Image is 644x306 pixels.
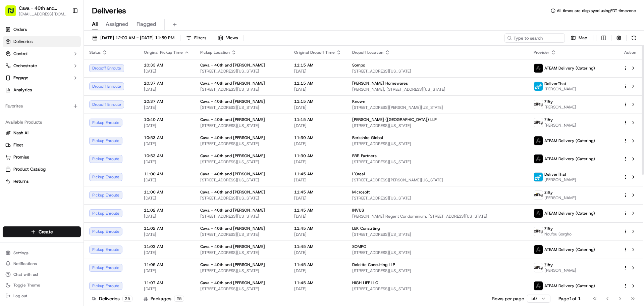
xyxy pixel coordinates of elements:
span: [PERSON_NAME] Regent Condominium, [STREET_ADDRESS][US_STATE] [352,214,523,219]
span: 11:03 AM [144,244,190,249]
span: 10:53 AM [144,135,190,140]
span: HIGH LIFE LLC [352,280,378,286]
a: Deliveries [3,36,81,47]
span: ATEAM Delivery (Catering) [544,283,595,289]
span: 11:15 AM [294,99,341,104]
button: Control [3,48,81,59]
span: LEK Consulting [352,226,380,231]
span: Cava - 40th and [PERSON_NAME] [19,5,67,11]
span: 11:02 AM [144,226,190,231]
span: 11:45 AM [294,171,341,177]
span: All [92,20,98,28]
span: Filters [194,35,206,41]
span: [DATE] [144,105,190,110]
span: [STREET_ADDRESS][US_STATE] [352,123,523,128]
span: [DATE] [294,177,341,183]
span: Cava - 40th and [PERSON_NAME] [200,280,265,286]
span: Fleet [13,142,23,148]
span: 11:00 AM [144,171,190,177]
span: 11:30 AM [294,153,341,159]
span: Promise [13,154,29,160]
span: [DATE] [144,87,190,92]
span: Dropoff Location [352,50,383,55]
span: 11:15 AM [294,62,341,68]
span: 11:30 AM [294,135,341,140]
span: Sompo [352,62,365,68]
span: Cava - 40th and [PERSON_NAME] [200,99,265,104]
div: Available Products [3,117,81,128]
img: ateam_logo.png [534,209,543,218]
span: 10:40 AM [144,117,190,122]
span: Status [89,50,101,55]
span: Noufou Sorgho [544,231,572,237]
span: [PERSON_NAME] ([GEOGRAPHIC_DATA]) LLP [352,117,437,122]
span: [STREET_ADDRESS][US_STATE] [200,141,283,146]
span: Cava - 40th and [PERSON_NAME] [200,208,265,213]
span: Chat with us! [13,272,38,277]
span: Orchestrate [13,63,37,69]
a: Orders [3,24,81,35]
span: Cava - 40th and [PERSON_NAME] [200,135,265,140]
span: Cava - 40th and [PERSON_NAME] [200,171,265,177]
span: Toggle Theme [13,282,40,288]
span: [STREET_ADDRESS][US_STATE] [200,286,283,292]
span: All times are displayed using EDT timezone [557,8,636,13]
button: Views [215,33,241,43]
span: [DATE] [294,105,341,110]
span: [STREET_ADDRESS][PERSON_NAME][US_STATE] [352,177,523,183]
span: Berkshire Global [352,135,383,140]
button: [DATE] 12:00 AM - [DATE] 11:59 PM [89,33,177,43]
span: 11:45 AM [294,280,341,286]
span: Cava - 40th and [PERSON_NAME] [200,189,265,195]
button: Promise [3,152,81,163]
span: [STREET_ADDRESS][US_STATE] [200,159,283,165]
span: Zifty [544,226,553,231]
img: profile_deliverthat_partner.png [534,82,543,91]
span: [STREET_ADDRESS][US_STATE] [200,87,283,92]
img: zifty-logo-trans-sq.png [534,100,543,109]
span: [DATE] [144,195,190,201]
span: Zifty [544,99,553,104]
span: Known [352,99,365,104]
img: ateam_logo.png [534,64,543,73]
span: [PERSON_NAME] [544,104,576,110]
span: ATEAM Delivery (Catering) [544,65,595,71]
span: BBR Partners [352,153,377,159]
span: Pickup Location [200,50,230,55]
span: [PERSON_NAME], [STREET_ADDRESS][US_STATE] [352,87,523,92]
button: Settings [3,248,81,258]
span: Zifty [544,190,553,195]
span: [STREET_ADDRESS][US_STATE] [200,69,283,74]
button: Product Catalog [3,164,81,175]
span: Provider [534,50,549,55]
span: 11:07 AM [144,280,190,286]
span: 11:05 AM [144,262,190,267]
span: [STREET_ADDRESS][US_STATE] [200,177,283,183]
span: ATEAM Delivery (Catering) [544,138,595,143]
span: Analytics [13,87,32,93]
span: Cava - 40th and [PERSON_NAME] [200,226,265,231]
button: Fleet [3,140,81,150]
span: Notifications [13,261,37,266]
div: Action [623,50,637,55]
span: Engage [13,75,28,81]
button: Nash AI [3,128,81,138]
span: [STREET_ADDRESS][US_STATE] [200,268,283,273]
span: L'Oreal [352,171,365,177]
span: [DATE] [294,250,341,255]
span: Deliveries [13,39,33,45]
span: [DATE] [144,159,190,165]
span: 11:15 AM [294,117,341,122]
span: Cava - 40th and [PERSON_NAME] [200,62,265,68]
span: [STREET_ADDRESS][US_STATE] [200,232,283,237]
span: [PERSON_NAME] [544,86,576,92]
img: zifty-logo-trans-sq.png [534,263,543,272]
span: Assigned [106,20,128,28]
span: Returns [13,178,29,184]
img: ateam_logo.png [534,136,543,145]
span: 11:45 AM [294,208,341,213]
span: 11:45 AM [294,262,341,267]
span: Cava - 40th and [PERSON_NAME] [200,117,265,122]
span: Cava - 40th and [PERSON_NAME] [200,244,265,249]
span: 10:33 AM [144,62,190,68]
